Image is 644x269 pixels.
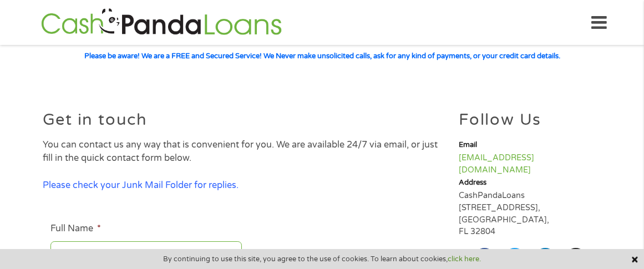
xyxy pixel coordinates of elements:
[459,190,601,237] p: CashPandaLoans [STREET_ADDRESS], [GEOGRAPHIC_DATA], FL 32804
[43,112,449,128] h2: Get in touch
[163,255,481,263] span: By continuing to use this site, you agree to the use of cookies. To learn about cookies,
[459,153,534,175] a: [EMAIL_ADDRESS][DOMAIN_NAME]
[43,138,449,165] p: You can contact us any way that is convenient for you. We are available 24/7 via email, or just f...
[50,223,101,235] label: Full Name
[43,180,239,191] span: Please check your Junk Mail Folder for replies.
[459,140,601,150] h6: Email
[459,178,601,187] h6: Address
[8,53,637,60] h6: Please be aware! We are a FREE and Secured Service! We Never make unsolicited calls, ask for any ...
[448,255,481,263] a: click here.
[38,7,285,38] img: GetLoanNow Logo
[459,112,601,128] h2: Follow Us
